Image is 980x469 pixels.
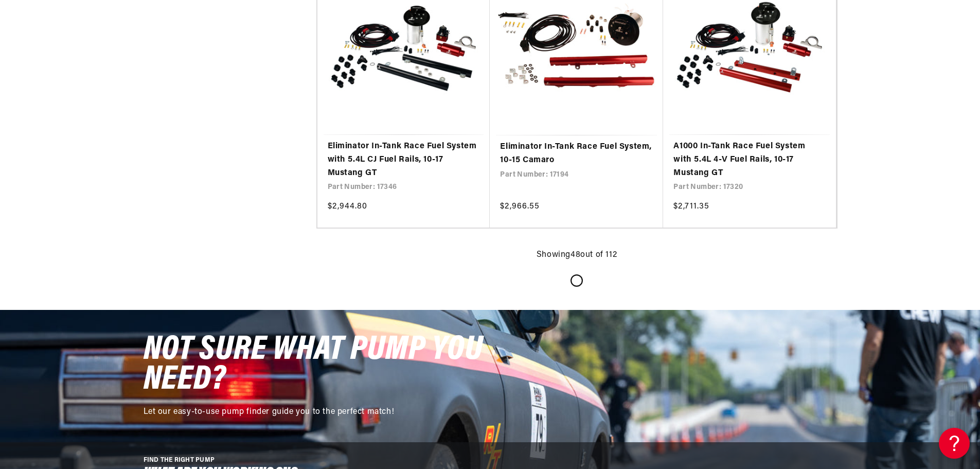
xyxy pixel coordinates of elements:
a: Eliminator In-Tank Race Fuel System with 5.4L CJ Fuel Rails, 10-17 Mustang GT [328,140,480,180]
a: A1000 In-Tank Race Fuel System with 5.4L 4-V Fuel Rails, 10-17 Mustang GT [673,140,826,180]
a: Eliminator In-Tank Race Fuel System, 10-15 Camaro [500,141,653,167]
p: Let our easy-to-use pump finder guide you to the perfect match! [144,406,493,419]
p: Showing out of 112 [537,249,617,262]
span: NOT SURE WHAT PUMP YOU NEED? [144,333,483,397]
span: FIND THE RIGHT PUMP [144,457,215,463]
span: 48 [571,251,580,259]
